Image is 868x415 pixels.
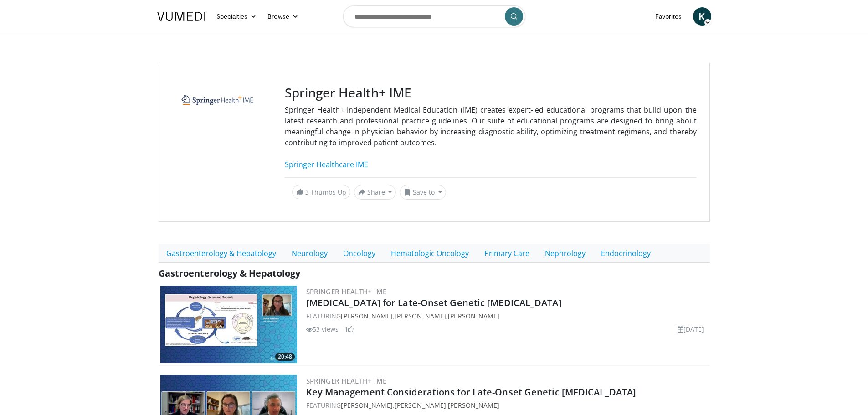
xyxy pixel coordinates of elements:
li: 53 views [306,324,339,334]
a: Gastroenterology & Hepatology [159,244,284,263]
a: [PERSON_NAME] [341,312,392,320]
span: 3 [305,188,309,196]
img: 46d78657-f293-4587-8605-94c557fca762.300x170_q85_crop-smart_upscale.jpg [160,286,297,363]
a: Primary Care [477,244,537,263]
img: VuMedi Logo [157,12,205,21]
span: 20:48 [275,353,295,361]
li: 1 [344,324,354,334]
a: 3 Thumbs Up [292,185,350,199]
a: Springer Health+ IME [306,287,387,296]
a: Specialties [211,7,262,26]
a: Favorites [650,7,688,26]
a: [PERSON_NAME] [448,401,499,410]
a: Oncology [335,244,383,263]
button: Save to [400,185,446,200]
a: Browse [262,7,304,26]
a: [PERSON_NAME] [395,312,446,320]
div: FEATURING , , [306,400,708,410]
a: [PERSON_NAME] [395,401,446,410]
a: Endocrinology [593,244,658,263]
li: [DATE] [678,324,704,334]
input: Search topics, interventions [343,5,525,27]
div: FEATURING , , [306,311,708,321]
a: Key Management Considerations for Late-Onset Genetic [MEDICAL_DATA] [306,386,637,398]
a: Nephrology [537,244,593,263]
a: Hematologic Oncology [383,244,477,263]
a: [PERSON_NAME] [341,401,392,410]
span: Gastroenterology & Hepatology [159,267,300,279]
a: [PERSON_NAME] [448,312,499,320]
a: K [693,7,711,26]
a: Springer Healthcare IME [285,159,368,169]
a: [MEDICAL_DATA] for Late-Onset Genetic [MEDICAL_DATA] [306,297,562,309]
button: Share [354,185,396,200]
p: Springer Health+ Independent Medical Education (IME) creates expert-led educational programs that... [285,104,697,170]
a: 20:48 [160,286,297,363]
h3: Springer Health+ IME [285,85,697,101]
a: Neurology [284,244,335,263]
a: Springer Health+ IME [306,376,387,385]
